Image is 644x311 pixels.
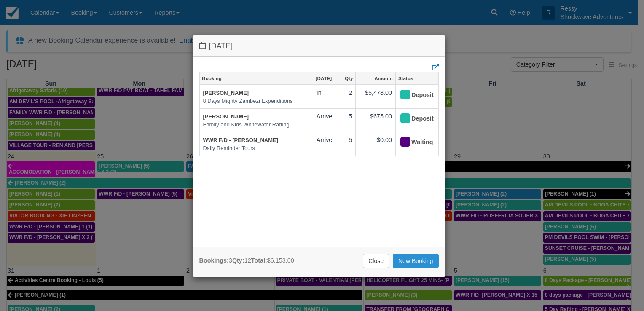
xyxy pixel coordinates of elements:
[340,132,356,156] td: 5
[313,72,340,84] a: [DATE]
[356,72,395,84] a: Amount
[232,257,244,264] strong: Qty:
[340,109,356,132] td: 5
[393,254,439,268] a: New Booking
[203,137,278,143] a: WWR F/D - [PERSON_NAME]
[251,257,267,264] strong: Total:
[356,132,396,156] td: $0.00
[340,72,356,84] a: Qty
[340,85,356,109] td: 2
[203,145,309,153] em: Daily Reminder Tours
[313,132,340,156] td: Arrive
[203,90,249,96] a: [PERSON_NAME]
[203,97,309,105] em: 8 Days Mighty Zambezi Expenditions
[356,85,396,109] td: $5,478.00
[203,113,249,120] a: [PERSON_NAME]
[313,85,340,109] td: In
[363,254,389,268] a: Close
[356,109,396,132] td: $675.00
[399,112,427,126] div: Deposit
[200,72,313,84] a: Booking
[203,121,309,129] em: Family and Kids Whitewater Rafting
[399,136,427,149] div: Waiting
[313,109,340,132] td: Arrive
[199,257,229,264] strong: Bookings:
[199,256,294,265] div: 3 12 $6,153.00
[396,72,438,84] a: Status
[199,42,439,51] h4: [DATE]
[399,88,427,102] div: Deposit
